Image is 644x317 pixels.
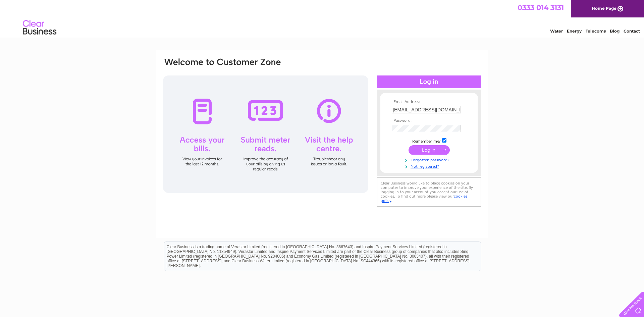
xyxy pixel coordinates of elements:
[550,29,563,34] a: Water
[390,137,468,144] td: Remember me?
[409,145,450,155] input: Submit
[610,29,620,34] a: Blog
[518,3,564,12] a: 0333 014 3131
[392,163,468,169] a: Not registered?
[381,194,467,203] a: cookies policy
[392,156,468,163] a: Forgotten password?
[377,177,481,207] div: Clear Business would like to place cookies on your computer to improve your experience of the sit...
[22,17,57,38] img: logo.png
[586,29,606,34] a: Telecoms
[390,100,468,104] th: Email Address:
[624,29,640,34] a: Contact
[164,4,481,33] div: Clear Business is a trading name of Verastar Limited (registered in [GEOGRAPHIC_DATA] No. 3667643...
[390,118,468,123] th: Password:
[567,29,582,34] a: Energy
